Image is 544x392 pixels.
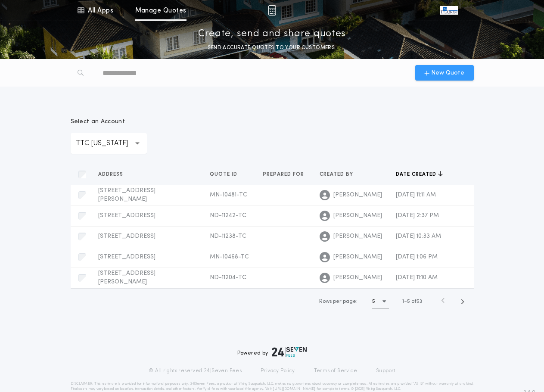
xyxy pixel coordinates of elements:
[415,65,474,81] button: New Quote
[396,254,438,260] span: [DATE] 1:06 PM
[98,233,155,240] span: [STREET_ADDRESS]
[372,295,389,308] button: 5
[333,212,382,220] span: [PERSON_NAME]
[210,233,246,240] span: ND-11238-TC
[272,347,307,357] img: logo
[210,192,247,198] span: MN-10481-TC
[76,138,142,149] p: TTC [US_STATE]
[98,170,130,179] button: Address
[210,170,244,179] button: Quote ID
[98,212,155,219] span: [STREET_ADDRESS]
[237,347,307,357] div: Powered by
[263,171,306,178] span: Prepared for
[372,297,375,306] h1: 5
[210,171,239,178] span: Quote ID
[98,187,155,202] span: [STREET_ADDRESS][PERSON_NAME]
[396,171,438,178] span: Date created
[333,232,382,241] span: [PERSON_NAME]
[98,171,125,178] span: Address
[261,367,295,374] a: Privacy Policy
[396,233,441,240] span: [DATE] 10:33 AM
[268,5,276,16] img: img
[376,367,395,374] a: Support
[411,298,422,305] span: of 53
[402,299,404,304] span: 1
[98,254,155,260] span: [STREET_ADDRESS]
[71,118,147,126] p: Select an Account
[210,254,249,260] span: MN-10468-TC
[396,212,439,219] span: [DATE] 2:37 PM
[210,274,246,281] span: ND-11204-TC
[198,27,346,41] p: Create, send and share quotes
[71,381,474,392] p: DISCLAIMER: This estimate is provided for informational purposes only. 24|Seven Fees, a product o...
[333,274,382,282] span: [PERSON_NAME]
[98,270,155,285] span: [STREET_ADDRESS][PERSON_NAME]
[396,192,436,198] span: [DATE] 11:11 AM
[333,191,382,199] span: [PERSON_NAME]
[407,299,410,304] span: 5
[431,68,464,78] span: New Quote
[314,367,357,374] a: Terms of Service
[71,133,147,154] button: TTC [US_STATE]
[396,170,443,179] button: Date created
[208,44,336,52] p: SEND ACCURATE QUOTES TO YOUR CUSTOMERS.
[320,170,360,179] button: Created by
[396,274,438,281] span: [DATE] 11:10 AM
[320,171,355,178] span: Created by
[210,212,246,219] span: ND-11242-TC
[149,367,242,374] p: © All rights reserved. 24|Seven Fees
[319,299,357,304] span: Rows per page:
[273,387,315,391] a: [URL][DOMAIN_NAME]
[440,6,458,15] img: vs-icon
[333,253,382,261] span: [PERSON_NAME]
